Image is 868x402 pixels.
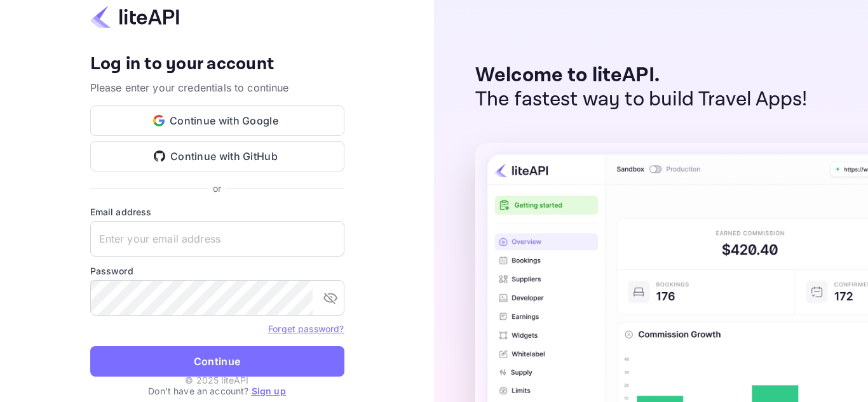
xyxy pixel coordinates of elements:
[90,4,179,29] img: liteapi
[318,285,343,311] button: toggle password visibility
[90,80,344,95] p: Please enter your credentials to continue
[90,221,344,257] input: Enter your email address
[252,385,286,396] a: Sign up
[90,384,344,398] p: Don't have an account?
[90,53,344,76] h4: Log in to your account
[475,64,808,88] p: Welcome to liteAPI.
[90,141,344,171] button: Continue with GitHub
[268,323,344,334] a: Forget password?
[185,373,248,387] p: © 2025 liteAPI
[90,105,344,136] button: Continue with Google
[213,182,221,195] p: or
[268,322,344,335] a: Forget password?
[90,346,344,377] button: Continue
[90,264,344,278] label: Password
[90,205,344,218] label: Email address
[475,88,808,112] p: The fastest way to build Travel Apps!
